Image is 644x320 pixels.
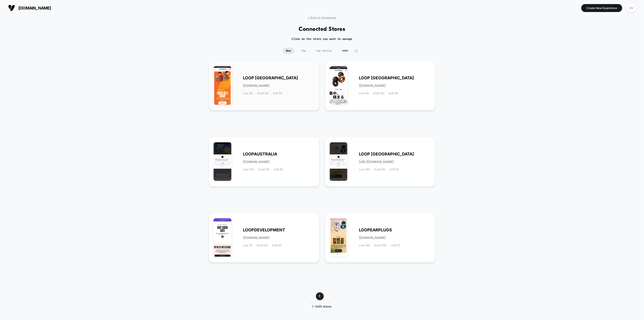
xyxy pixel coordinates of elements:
button: DV [626,3,637,13]
span: LOOP [GEOGRAPHIC_DATA] [359,76,414,80]
span: < Back to Homepage [308,16,336,19]
span: Draft (5) [375,168,385,171]
span: A/B (7) [391,244,400,247]
button: [DOMAIN_NAME] [7,4,53,12]
span: Draft (0) [257,244,268,247]
span: Draft (0) [257,92,268,95]
span: Live (16) [359,168,370,171]
span: [DOMAIN_NAME] [243,84,269,87]
span: 1 [316,292,324,300]
img: Visually logo [8,5,15,11]
span: [DOMAIN_NAME] [243,160,269,163]
span: New [283,48,294,54]
div: 1 - 6 of 6 stores [300,305,344,309]
h2: Click on the store you want to manage [292,37,352,41]
span: Top [298,48,309,54]
span: Live (19) [359,244,370,247]
img: LOOP_JAPAN [330,66,348,105]
span: Live (1) [243,244,252,247]
span: [DOMAIN_NAME] [359,84,386,87]
div: DV [627,4,636,12]
span: Top Active [313,48,335,54]
span: Draft (18) [375,244,387,247]
span: A/B (0) [389,92,398,95]
span: [DOMAIN_NAME] [18,6,51,10]
span: LOOPDEVELOPMENT [243,228,285,232]
span: A/B (0) [272,244,281,247]
img: LOOPAUSTRALIA [214,142,231,181]
span: Live (0) [359,92,369,95]
span: A/B (0) [273,92,282,95]
span: LOOPAUSTRALIA [243,153,277,156]
span: Live (0) [243,92,253,95]
span: Draft (0) [373,92,384,95]
span: LOOPEARPLUGS [359,228,392,232]
img: LOOP_UNITED_STATES [330,142,348,181]
h1: Connected Stores [299,26,345,33]
span: [URL][DOMAIN_NAME] [359,160,394,163]
span: Draft (0) [258,168,269,171]
button: Create New Experience [581,4,622,12]
span: [DOMAIN_NAME] [243,236,269,239]
span: LOOP [GEOGRAPHIC_DATA] [359,153,414,156]
span: A/B (5) [274,168,283,171]
img: LOOPDEVELOPMENT [214,218,231,257]
span: LOOP [GEOGRAPHIC_DATA] [243,76,298,80]
img: LOOP_INDIA [214,66,231,105]
span: A/B (7) [390,168,399,171]
span: Live (13) [243,168,254,171]
img: edit [355,49,358,53]
img: LOOPEARPLUGS [330,218,348,257]
span: [DOMAIN_NAME] [359,236,386,239]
